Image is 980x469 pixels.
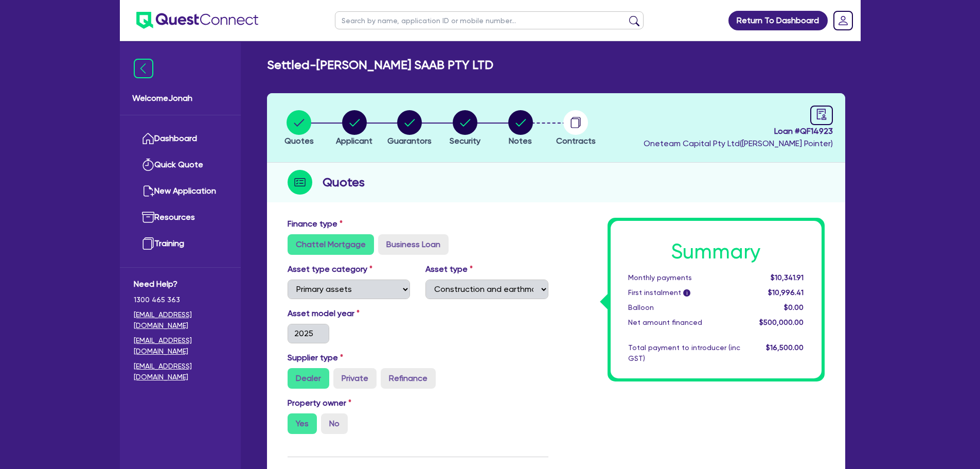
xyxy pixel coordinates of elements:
img: training [142,237,154,250]
label: Asset type [425,263,473,275]
h2: Settled - [PERSON_NAME] SAAB PTY LTD [267,58,493,73]
span: Security [450,136,480,146]
span: Applicant [336,136,372,146]
span: $500,000.00 [759,318,804,326]
span: $10,341.91 [771,273,804,282]
button: Contracts [556,110,596,148]
button: Security [449,110,481,148]
label: Dealer [288,368,329,389]
a: [EMAIL_ADDRESS][DOMAIN_NAME] [134,309,227,331]
div: Balloon [620,302,748,313]
a: Dashboard [134,126,227,152]
span: $0.00 [784,303,804,311]
button: Guarantors [387,110,432,148]
span: Contracts [556,136,596,146]
span: Welcome Jonah [132,92,228,105]
h2: Quotes [323,173,365,192]
img: resources [142,211,154,223]
span: Need Help? [134,278,227,290]
span: Notes [509,136,532,146]
span: Loan # QF14923 [644,125,833,137]
span: Oneteam Capital Pty Ltd ( [PERSON_NAME] Pointer ) [644,138,833,148]
label: Business Loan [378,234,449,255]
span: 1300 465 363 [134,294,227,305]
label: Finance type [288,218,343,230]
img: quick-quote [142,159,154,171]
a: audit [810,106,833,125]
div: Monthly payments [620,272,748,283]
span: $16,500.00 [766,343,804,352]
label: Private [333,368,377,389]
a: Dropdown toggle [830,7,857,34]
label: No [321,413,348,434]
div: Total payment to introducer (inc GST) [620,342,748,364]
label: Chattel Mortgage [288,234,374,255]
a: Return To Dashboard [728,11,828,30]
span: Quotes [284,136,314,146]
span: i [683,289,690,297]
a: Training [134,231,227,257]
label: Refinance [381,368,436,389]
label: Supplier type [288,352,343,364]
img: new-application [142,185,154,197]
span: audit [816,109,827,120]
label: Asset type category [288,263,372,275]
button: Applicant [335,110,373,148]
label: Asset model year [280,307,418,320]
h1: Summary [628,239,804,264]
button: Quotes [284,110,314,148]
a: Quick Quote [134,152,227,178]
img: icon-menu-close [134,59,153,78]
img: step-icon [288,170,312,195]
input: Search by name, application ID or mobile number... [335,11,644,29]
div: Net amount financed [620,317,748,328]
a: [EMAIL_ADDRESS][DOMAIN_NAME] [134,361,227,383]
img: quest-connect-logo-blue [136,12,258,29]
div: First instalment [620,287,748,298]
a: [EMAIL_ADDRESS][DOMAIN_NAME] [134,335,227,357]
span: $10,996.41 [768,288,804,297]
a: New Application [134,178,227,204]
span: Guarantors [387,136,432,146]
a: Resources [134,204,227,231]
label: Yes [288,413,317,434]
label: Property owner [288,397,351,409]
button: Notes [508,110,533,148]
